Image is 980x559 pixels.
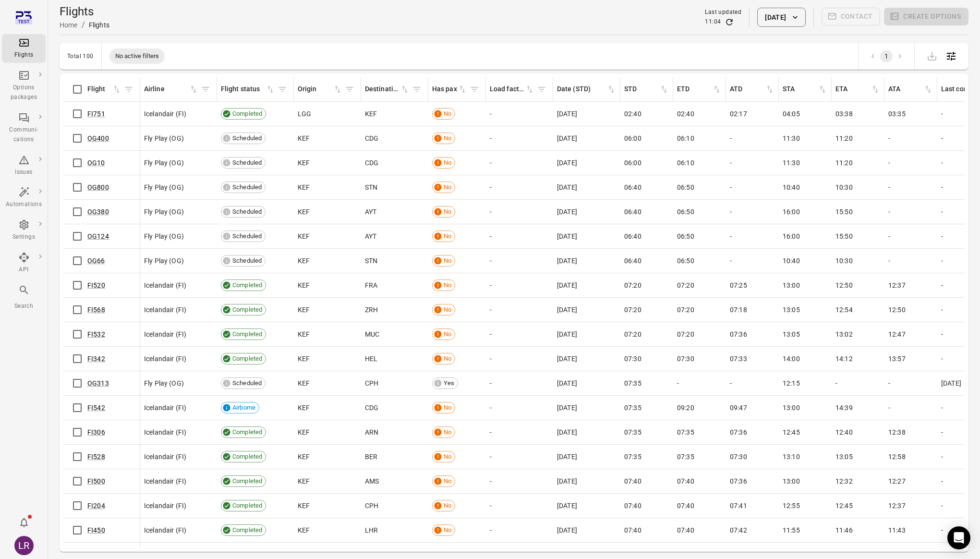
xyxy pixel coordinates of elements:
[677,207,694,217] span: 06:50
[365,305,378,315] span: ZRH
[87,330,105,338] a: FI532
[730,403,747,413] span: 09:47
[677,305,694,315] span: 07:20
[888,231,933,241] div: -
[888,207,933,217] div: -
[467,82,482,97] button: Filter by has pax
[677,84,712,95] div: ETD
[87,183,109,191] a: OG800
[783,134,800,143] span: 11:30
[624,84,669,95] span: STD
[730,305,747,315] span: 07:18
[87,134,109,142] a: OG400
[947,526,970,549] div: Open Intercom Messenger
[6,83,42,102] div: Options packages
[624,329,641,339] span: 07:20
[60,21,78,29] a: Home
[440,158,455,168] span: No
[490,158,549,168] div: -
[67,53,94,60] div: Total 100
[14,513,34,532] button: Notifications
[888,280,906,290] span: 12:37
[835,84,880,95] div: Sort by ETA in ascending order
[365,329,379,339] span: MUC
[440,182,455,192] span: No
[298,354,310,364] span: KEF
[557,182,577,192] span: [DATE]
[298,305,310,315] span: KEF
[221,84,275,95] div: Sort by flight status in ascending order
[490,182,549,192] div: -
[783,109,800,119] span: 04:05
[87,257,105,265] a: OG66
[730,109,747,119] span: 02:17
[888,403,933,413] div: -
[440,256,455,266] span: No
[783,280,800,290] span: 13:00
[624,305,641,315] span: 07:20
[888,182,933,192] div: -
[730,84,774,95] span: ATD
[121,82,136,97] span: Filter by flight
[144,329,186,339] span: Icelandair (FI)
[229,182,265,192] span: Scheduled
[624,84,659,95] div: STD
[365,84,410,95] div: Sort by destination in ascending order
[557,256,577,266] span: [DATE]
[87,379,109,387] a: OG313
[298,256,310,266] span: KEF
[783,305,800,315] span: 13:05
[557,84,616,95] div: Sort by date (STD) in ascending order
[298,84,333,95] div: Origin
[490,84,525,95] div: Load factor
[144,207,184,217] span: Fly Play (OG)
[432,84,458,95] div: Has pax
[783,84,827,95] div: Sort by STA in ascending order
[677,231,694,241] span: 06:50
[144,84,189,95] div: Airline
[705,8,741,17] div: Last updated
[884,8,968,27] span: Please make a selection to create an option package
[490,109,549,119] div: -
[490,134,549,143] div: -
[144,427,186,437] span: Icelandair (FI)
[490,354,549,364] div: -
[888,84,923,95] div: ATA
[198,82,213,97] span: Filter by airline
[298,427,310,437] span: KEF
[624,158,641,168] span: 06:00
[144,403,186,413] span: Icelandair (FI)
[624,231,641,241] span: 06:40
[783,329,800,339] span: 13:05
[783,403,800,413] span: 13:00
[730,158,775,168] div: -
[534,82,549,97] button: Filter by load factor
[835,84,871,95] div: ETA
[490,84,534,95] span: Load factor
[835,207,853,217] span: 15:50
[490,403,549,413] div: -
[783,158,800,168] span: 11:30
[365,403,378,413] span: CDG
[490,84,534,95] div: Sort by load factor in ascending order
[557,403,577,413] span: [DATE]
[888,378,933,388] div: -
[144,305,186,315] span: Icelandair (FI)
[87,526,105,534] a: FI450
[677,256,694,266] span: 06:50
[2,151,46,180] a: Issues
[835,134,853,143] span: 11:20
[14,536,34,555] div: LR
[677,378,722,388] div: -
[365,84,400,95] div: Destination
[835,84,880,95] span: ETA
[87,84,121,95] div: Sort by flight in ascending order
[888,84,933,95] span: ATA
[557,84,616,95] span: Date (STD)
[730,134,775,143] div: -
[490,305,549,315] div: -
[229,427,266,437] span: Completed
[624,109,641,119] span: 02:40
[87,502,105,510] a: FI204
